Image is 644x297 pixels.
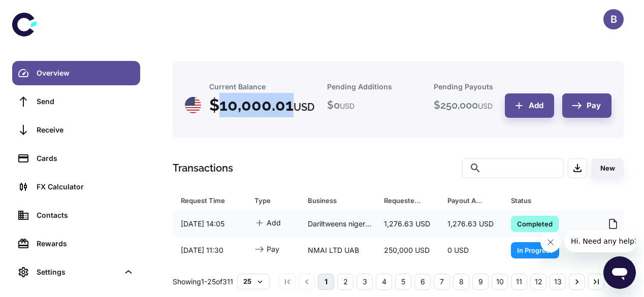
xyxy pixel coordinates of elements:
[237,274,270,289] button: 25
[588,274,604,290] button: Go to last page
[591,158,624,178] button: New
[603,256,636,289] iframe: Button to launch messaging window, conversation in progress
[530,274,546,290] button: Go to page 12
[395,274,411,290] button: Go to page 5
[414,274,431,290] button: Go to page 6
[384,193,422,208] div: Requested Amount
[209,81,266,92] h6: Current Balance
[173,214,246,234] div: [DATE] 14:05
[37,124,134,136] div: Receive
[439,241,503,260] div: 0 USD
[12,89,140,114] a: Send
[37,238,134,249] div: Rewards
[511,193,588,208] span: Status
[300,214,376,234] div: Dariltweens nigeria limited
[12,146,140,171] a: Cards
[384,193,435,208] span: Requested Amount
[37,210,134,221] div: Contacts
[511,274,527,290] button: Go to page 11
[434,97,493,113] h5: $ 250,000
[294,101,314,113] span: USD
[434,81,493,92] h6: Pending Payouts
[439,214,503,234] div: 1,276.63 USD
[37,267,119,278] div: Settings
[337,274,353,290] button: Go to page 2
[376,214,439,234] div: 1,276.63 USD
[550,274,566,290] button: Go to page 13
[254,243,279,254] span: Pay
[12,260,140,284] div: Settings
[603,9,624,29] button: B
[327,97,355,113] h5: $ 0
[254,193,282,208] div: Type
[540,232,561,252] iframe: Close message
[173,276,233,287] p: Showing 1-25 of 311
[278,274,606,290] nav: pagination navigation
[254,193,296,208] span: Type
[12,118,140,142] a: Receive
[340,102,355,110] span: USD
[447,193,499,208] span: Payout Amount
[327,81,392,92] h6: Pending Additions
[300,241,376,260] div: NMAI LTD UAB
[12,232,140,256] a: Rewards
[37,181,134,192] div: FX Calculator
[511,218,559,228] span: Completed
[434,274,450,290] button: Go to page 7
[376,241,439,260] div: 250,000 USD
[478,102,493,110] span: USD
[254,217,281,228] span: Add
[209,93,314,117] h4: $ 10,000.01
[511,193,574,208] div: Status
[453,274,469,290] button: Go to page 8
[562,93,611,118] button: Pay
[6,7,73,15] span: Hi. Need any help?
[12,203,140,227] a: Contacts
[472,274,489,290] button: Go to page 9
[357,274,373,290] button: Go to page 3
[376,274,392,290] button: Go to page 4
[173,160,233,176] h1: Transactions
[12,175,140,199] a: FX Calculator
[505,93,554,118] button: Add
[181,193,229,208] div: Request Time
[12,61,140,85] a: Overview
[447,193,486,208] div: Payout Amount
[37,153,134,164] div: Cards
[565,230,636,252] iframe: Message from company
[318,274,334,290] button: page 1
[569,274,585,290] button: Go to next page
[181,193,242,208] span: Request Time
[173,241,246,260] div: [DATE] 11:30
[511,245,559,255] span: In Progress
[37,96,134,107] div: Send
[492,274,508,290] button: Go to page 10
[37,68,134,79] div: Overview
